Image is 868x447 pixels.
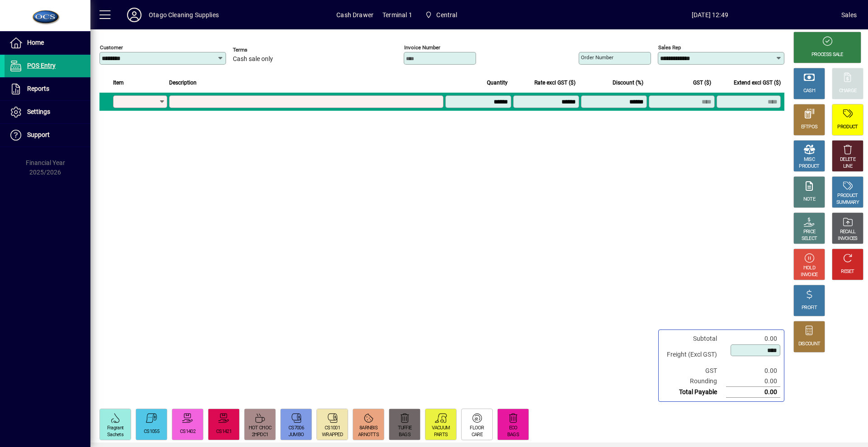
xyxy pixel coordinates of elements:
[837,193,858,199] div: PRODUCT
[613,78,643,88] span: Discount (%)
[398,425,412,432] div: TUFFIE
[100,44,123,51] mat-label: Customer
[487,78,508,88] span: Quantity
[802,235,817,242] div: SELECT
[726,376,780,387] td: 0.00
[579,8,841,22] span: [DATE] 12:49
[804,156,815,163] div: MISC
[322,432,343,438] div: WRAPPED
[798,341,820,348] div: DISCOUNT
[27,131,50,138] span: Support
[180,428,195,435] div: CS1402
[5,124,90,146] a: Support
[662,387,726,398] td: Total Payable
[841,8,857,22] div: Sales
[662,344,726,366] td: Freight (Excl GST)
[107,432,123,438] div: Sachets
[216,428,231,435] div: CS1421
[803,88,815,94] div: CASH
[5,78,90,100] a: Reports
[149,8,219,22] div: Otago Cleaning Supplies
[662,334,726,344] td: Subtotal
[509,425,518,432] div: ECO
[799,163,819,170] div: PRODUCT
[436,8,457,22] span: Central
[803,196,815,203] div: NOTE
[662,366,726,376] td: GST
[233,56,273,63] span: Cash sale only
[399,432,410,438] div: BAGS
[288,432,304,438] div: JUMBO
[726,334,780,344] td: 0.00
[836,199,859,206] div: SUMMARY
[693,78,711,88] span: GST ($)
[144,428,159,435] div: CS1055
[404,44,440,51] mat-label: Invoice number
[107,425,123,432] div: Fragrant
[840,156,855,163] div: DELETE
[839,88,857,94] div: CHARGE
[726,387,780,398] td: 0.00
[325,425,340,432] div: CS1001
[249,425,271,432] div: HOT CHOC
[534,78,576,88] span: Rate excl GST ($)
[5,32,90,54] a: Home
[233,47,287,53] span: Terms
[113,78,124,88] span: Item
[5,101,90,123] a: Settings
[27,62,56,69] span: POS Entry
[27,39,44,46] span: Home
[843,163,852,170] div: LINE
[421,7,461,23] span: Central
[288,425,304,432] div: CS7006
[581,54,613,61] mat-label: Order number
[803,229,816,235] div: PRICE
[802,305,817,311] div: PROFIT
[838,235,857,242] div: INVOICES
[336,8,373,22] span: Cash Drawer
[169,78,197,88] span: Description
[120,7,149,23] button: Profile
[472,432,482,438] div: CARE
[837,124,858,131] div: PRODUCT
[434,432,448,438] div: PARTS
[840,229,856,235] div: RECALL
[382,8,412,22] span: Terminal 1
[734,78,781,88] span: Extend excl GST ($)
[658,44,681,51] mat-label: Sales rep
[359,425,377,432] div: 8ARNBIS
[432,425,450,432] div: VACUUM
[470,425,484,432] div: FLOOR
[801,272,817,278] div: INVOICE
[801,124,818,131] div: EFTPOS
[803,265,815,272] div: HOLD
[358,432,379,438] div: ARNOTTS
[27,108,50,115] span: Settings
[252,432,269,438] div: 2HPDC1
[662,376,726,387] td: Rounding
[811,52,843,58] div: PROCESS SALE
[841,268,854,275] div: RESET
[507,432,519,438] div: BAGS
[27,85,49,92] span: Reports
[726,366,780,376] td: 0.00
